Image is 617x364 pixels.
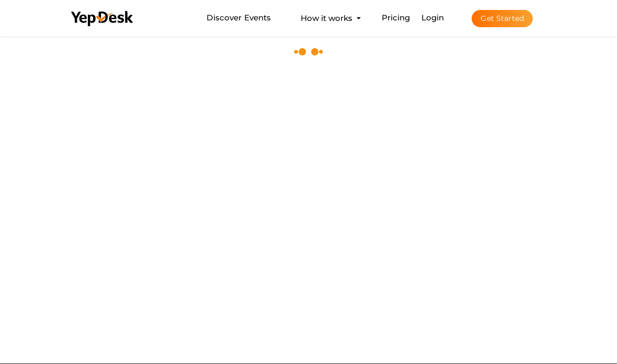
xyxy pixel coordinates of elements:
[207,8,271,28] a: Discover Events
[421,13,444,22] a: Login
[290,33,327,70] img: loading.svg
[298,8,356,28] button: How it works
[382,8,410,28] a: Pricing
[472,10,533,27] button: Get Started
